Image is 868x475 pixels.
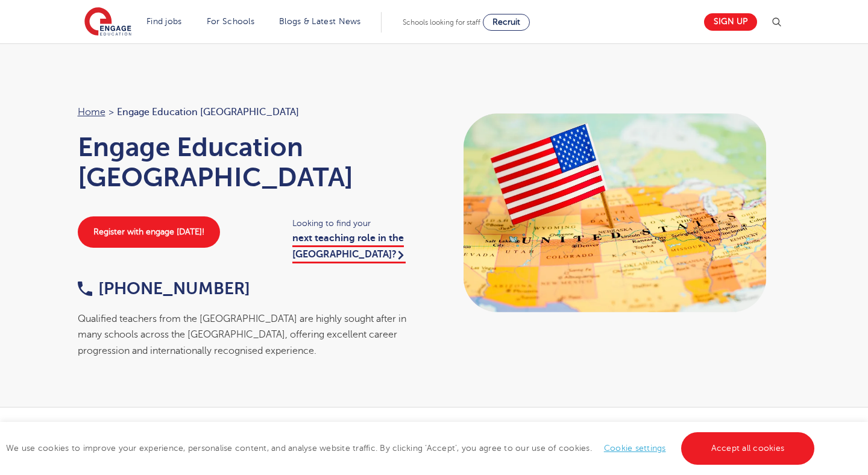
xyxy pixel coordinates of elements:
a: Find jobs [146,17,182,26]
a: Sign up [704,13,757,31]
nav: breadcrumb [78,104,423,120]
img: Engage Education [84,7,131,37]
span: Engage Education [GEOGRAPHIC_DATA] [117,104,299,120]
span: > [108,107,114,118]
a: next teaching role in the [GEOGRAPHIC_DATA]? [292,233,406,263]
span: Schools looking for staff [403,18,480,27]
span: Looking to find your [292,216,422,230]
a: Recruit [483,14,530,31]
a: For Schools [207,17,254,26]
a: Home [78,107,105,118]
a: [PHONE_NUMBER] [78,279,250,298]
span: Recruit [492,17,520,27]
a: Blogs & Latest News [279,17,361,26]
h1: Engage Education [GEOGRAPHIC_DATA] [78,132,423,192]
a: Register with engage [DATE]! [78,216,220,248]
span: We use cookies to improve your experience, personalise content, and analyse website traffic. By c... [6,444,817,453]
div: Qualified teachers from the [GEOGRAPHIC_DATA] are highly sought after in many schools across the ... [78,311,423,359]
a: Accept all cookies [681,432,815,465]
a: Cookie settings [604,444,666,453]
